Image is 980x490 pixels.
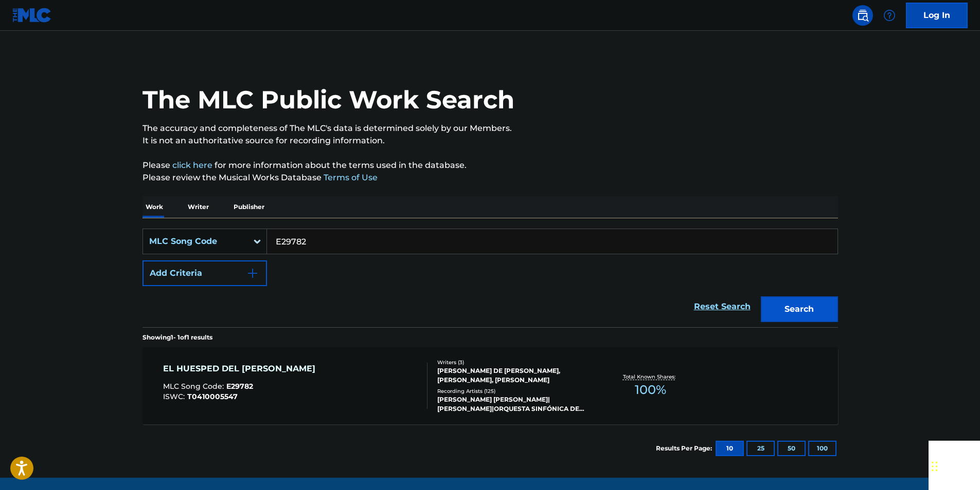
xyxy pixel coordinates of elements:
[187,392,238,401] span: T0410005547
[226,382,253,391] span: E29782
[808,441,836,456] button: 100
[142,196,166,218] p: Work
[852,5,873,26] a: Public Search
[437,359,593,366] div: Writers ( 3 )
[246,267,259,279] img: 9d2ae6d4665cec9f34b9.svg
[163,363,320,375] div: EL HUESPED DEL [PERSON_NAME]
[142,347,838,424] a: EL HUESPED DEL [PERSON_NAME]MLC Song Code:E29782ISWC:T0410005547Writers (3)[PERSON_NAME] DE [PERS...
[163,382,226,391] span: MLC Song Code :
[142,84,514,115] h1: The MLC Public Work Search
[149,235,242,248] div: MLC Song Code
[142,172,838,184] p: Please review the Musical Works Database
[163,392,187,401] span: ISWC :
[883,9,896,22] img: help
[689,295,756,318] a: Reset Search
[623,373,678,381] p: Total Known Shares:
[857,9,869,22] img: search
[230,196,268,218] p: Publisher
[142,122,838,135] p: The accuracy and completeness of The MLC's data is determined solely by our Members.
[437,395,593,413] div: [PERSON_NAME] [PERSON_NAME]|[PERSON_NAME]|ORQUESTA SINFÓNICA DE BARCELONA, ORQUESTA SINFÓNICA DE ...
[322,173,378,182] a: Terms of Use
[172,160,212,170] a: click here
[746,441,775,456] button: 25
[932,451,938,482] div: Drag
[879,5,900,26] div: Help
[656,444,715,453] p: Results Per Page:
[142,333,212,342] p: Showing 1 - 1 of 1 results
[777,441,806,456] button: 50
[185,196,212,218] p: Writer
[437,366,593,385] div: [PERSON_NAME] DE [PERSON_NAME], [PERSON_NAME], [PERSON_NAME]
[142,229,838,327] form: Search Form
[437,387,593,395] div: Recording Artists ( 125 )
[761,296,838,322] button: Search
[716,441,744,456] button: 10
[929,441,980,490] iframe: Chat Widget
[142,135,838,147] p: It is not an authoritative source for recording information.
[635,381,666,399] span: 100 %
[906,3,968,28] a: Log In
[12,8,52,23] img: MLC Logo
[142,260,267,286] button: Add Criteria
[142,159,838,172] p: Please for more information about the terms used in the database.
